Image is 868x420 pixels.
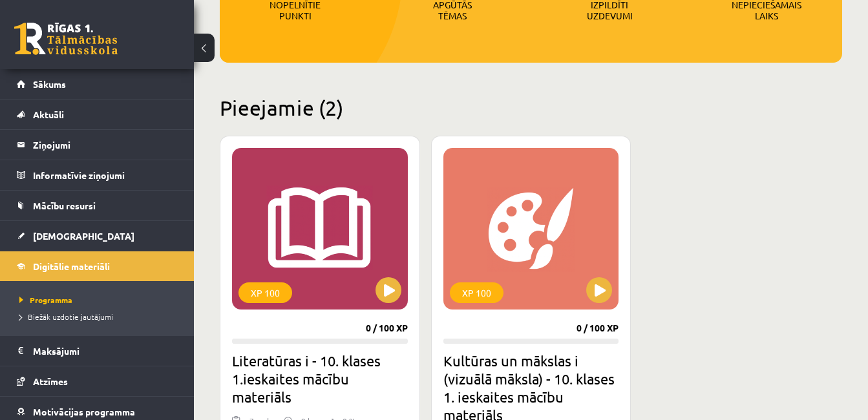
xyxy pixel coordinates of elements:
div: XP 100 [450,282,503,303]
h2: Literatūras i - 10. klases 1.ieskaites mācību materiāls [232,352,408,406]
a: Atzīmes [17,366,178,396]
span: Aktuāli [33,109,64,120]
span: Digitālie materiāli [33,260,110,272]
legend: Maksājumi [33,336,178,366]
a: Maksājumi [17,336,178,366]
span: Biežāk uzdotie jautājumi [19,311,113,322]
a: Digitālie materiāli [17,251,178,281]
legend: Informatīvie ziņojumi [33,160,178,190]
a: Biežāk uzdotie jautājumi [19,311,181,322]
a: Programma [19,294,181,306]
span: Programma [19,295,72,305]
a: Mācību resursi [17,191,178,220]
span: Atzīmes [33,375,68,387]
span: [DEMOGRAPHIC_DATA] [33,230,134,242]
legend: Ziņojumi [33,130,178,160]
span: Mācību resursi [33,200,96,211]
a: Rīgas 1. Tālmācības vidusskola [14,23,118,55]
div: XP 100 [238,282,292,303]
a: Sākums [17,69,178,99]
a: Ziņojumi [17,130,178,160]
a: Informatīvie ziņojumi [17,160,178,190]
h2: Pieejamie (2) [220,95,842,120]
span: Sākums [33,78,66,90]
a: Aktuāli [17,100,178,129]
a: [DEMOGRAPHIC_DATA] [17,221,178,251]
span: Motivācijas programma [33,406,135,417]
